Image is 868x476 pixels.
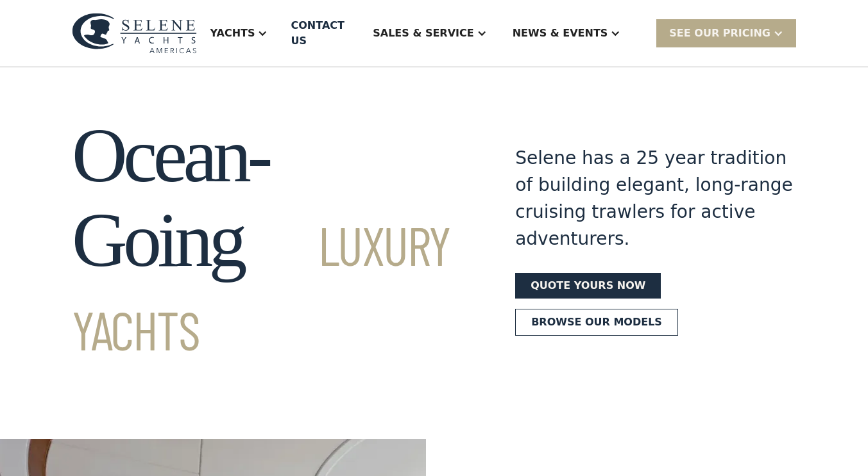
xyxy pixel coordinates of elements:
[373,26,473,41] div: Sales & Service
[513,26,608,41] div: News & EVENTS
[197,8,280,59] div: Yachts
[360,8,499,59] div: Sales & Service
[210,26,255,41] div: Yachts
[72,212,450,361] span: Luxury Yachts
[656,19,796,47] div: SEE Our Pricing
[72,113,469,367] h1: Ocean-Going
[515,309,678,336] a: Browse our models
[669,26,770,41] div: SEE Our Pricing
[291,18,350,49] div: Contact US
[72,13,197,54] img: logo
[515,273,661,299] a: Quote yours now
[515,145,796,252] div: Selene has a 25 year tradition of building elegant, long-range cruising trawlers for active adven...
[500,8,634,59] div: News & EVENTS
